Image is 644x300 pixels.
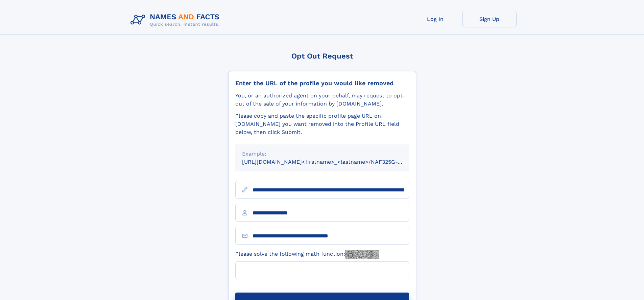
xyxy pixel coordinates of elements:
[128,11,225,29] img: Logo Names and Facts
[235,79,409,87] div: Enter the URL of the profile you would like removed
[408,11,462,27] a: Log In
[462,11,517,27] a: Sign Up
[242,159,422,165] small: [URL][DOMAIN_NAME]<firstname>_<lastname>/NAF325G-xxxxxxxx
[235,112,409,136] div: Please copy and paste the specific profile page URL on [DOMAIN_NAME] you want removed into the Pr...
[235,250,379,259] label: Please solve the following math function:
[228,52,416,60] div: Opt Out Request
[242,150,402,158] div: Example:
[235,92,409,108] div: You, or an authorized agent on your behalf, may request to opt-out of the sale of your informatio...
